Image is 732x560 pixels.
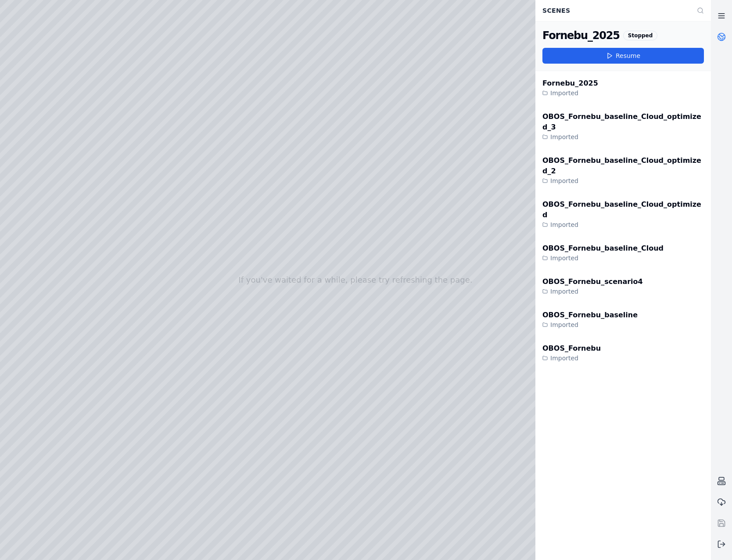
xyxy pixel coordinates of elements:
[542,155,704,176] div: OBOS_Fornebu_baseline_Cloud_optimized_2
[537,2,692,19] div: Scenes
[542,29,620,43] div: Fornebu_2025
[542,276,643,287] div: OBOS_Fornebu_scenario4
[542,48,704,64] button: Resume
[542,133,704,141] div: Imported
[542,320,638,329] div: Imported
[542,111,704,133] div: OBOS_Fornebu_baseline_Cloud_optimized_3
[542,310,638,320] div: OBOS_Fornebu_baseline
[542,354,601,363] div: Imported
[542,220,704,229] div: Imported
[623,31,658,40] div: Stopped
[542,89,598,97] div: Imported
[542,254,664,262] div: Imported
[542,78,598,89] div: Fornebu_2025
[542,343,601,354] div: OBOS_Fornebu
[542,199,704,220] div: OBOS_Fornebu_baseline_Cloud_optimized
[542,176,704,185] div: Imported
[542,287,643,296] div: Imported
[542,243,664,254] div: OBOS_Fornebu_baseline_Cloud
